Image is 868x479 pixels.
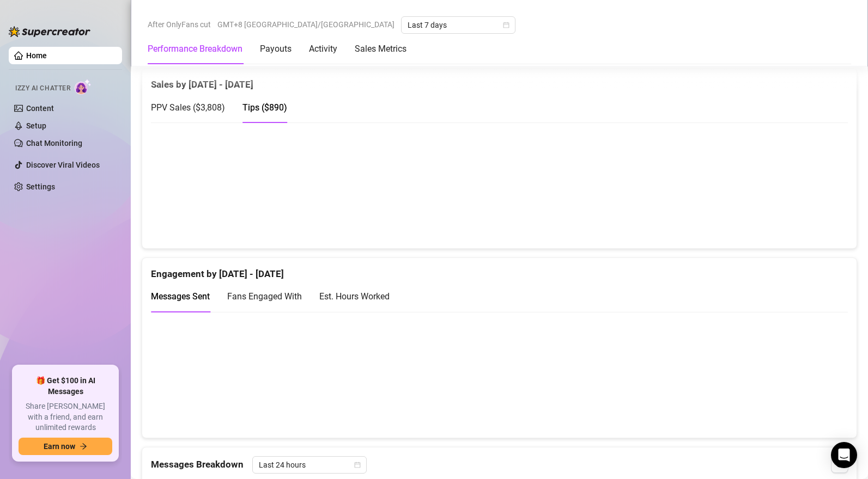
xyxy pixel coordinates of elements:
div: Open Intercom Messenger [831,442,857,468]
div: Performance Breakdown [148,42,242,56]
span: GMT+8 [GEOGRAPHIC_DATA]/[GEOGRAPHIC_DATA] [217,16,394,33]
span: calendar [503,22,509,28]
div: Messages Breakdown [151,456,848,474]
span: Fans Engaged With [227,291,302,302]
span: Tips ( $890 ) [242,102,287,113]
div: Est. Hours Worked [319,290,390,303]
img: logo-BBDzfeDw.svg [9,26,90,37]
button: Earn nowarrow-right [19,438,112,455]
a: Discover Viral Videos [26,161,100,169]
span: After OnlyFans cut [148,16,211,33]
a: Content [26,104,54,113]
div: Activity [309,42,337,56]
a: Settings [26,182,55,191]
div: Engagement by [DATE] - [DATE] [151,258,848,281]
span: Izzy AI Chatter [15,83,70,94]
span: calendar [354,462,361,468]
div: Sales Metrics [355,42,406,56]
div: Payouts [260,42,292,56]
div: Sales by [DATE] - [DATE] [151,69,848,92]
span: Share [PERSON_NAME] with a friend, and earn unlimited rewards [19,401,112,433]
img: AI Chatter [75,79,92,95]
a: Chat Monitoring [26,139,82,148]
span: Earn now [44,442,75,451]
span: Messages Sent [151,291,210,302]
a: Home [26,51,47,60]
span: Last 24 hours [259,457,360,473]
span: 🎁 Get $100 in AI Messages [19,376,112,397]
span: Last 7 days [408,17,509,33]
span: arrow-right [80,443,87,450]
a: Setup [26,121,46,130]
span: PPV Sales ( $3,808 ) [151,102,225,113]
